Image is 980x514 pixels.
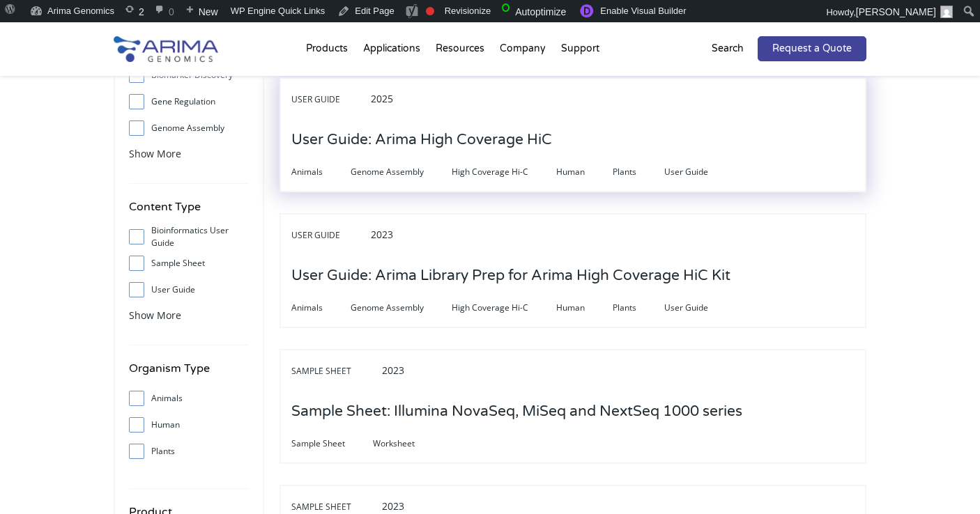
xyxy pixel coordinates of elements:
[712,40,744,58] p: Search
[129,118,249,139] label: Genome Assembly
[373,435,443,452] span: Worksheet
[129,414,249,435] label: Human
[291,118,552,162] h3: User Guide: Arima High Coverage HiC
[129,279,249,300] label: User Guide
[426,7,434,15] div: Focus keyphrase not set
[291,254,730,297] h3: User Guide: Arima Library Prep for Arima High Coverage HiC Kit
[452,164,556,180] span: High Coverage Hi-C
[129,147,181,160] span: Show More
[556,164,613,180] span: Human
[351,164,452,180] span: Genome Assembly
[291,299,351,316] span: Animals
[114,36,218,62] img: Arima-Genomics-logo
[129,91,249,112] label: Gene Regulation
[664,299,736,316] span: User Guide
[291,404,742,419] a: Sample Sheet: Illumina NovaSeq, MiSeq and NextSeq 1000 series
[382,499,404,513] span: 2023
[291,268,730,283] a: User Guide: Arima Library Prep for Arima High Coverage HiC Kit
[664,164,736,180] span: User Guide
[129,198,249,226] h4: Content Type
[856,6,936,17] span: [PERSON_NAME]
[613,299,664,316] span: Plants
[613,164,664,180] span: Plants
[291,132,552,148] a: User Guide: Arima High Coverage HiC
[291,435,373,452] span: Sample Sheet
[291,164,351,180] span: Animals
[382,364,404,377] span: 2023
[556,299,613,316] span: Human
[758,36,866,61] a: Request a Quote
[291,363,379,380] span: Sample Sheet
[129,253,249,274] label: Sample Sheet
[452,299,556,316] span: High Coverage Hi-C
[129,359,249,388] h4: Organism Type
[371,92,393,105] span: 2025
[291,227,368,244] span: User Guide
[291,390,742,433] h3: Sample Sheet: Illumina NovaSeq, MiSeq and NextSeq 1000 series
[129,309,181,322] span: Show More
[129,388,249,409] label: Animals
[129,441,249,462] label: Plants
[351,299,452,316] span: Genome Assembly
[129,226,249,247] label: Bioinformatics User Guide
[291,91,368,108] span: User Guide
[371,228,393,241] span: 2023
